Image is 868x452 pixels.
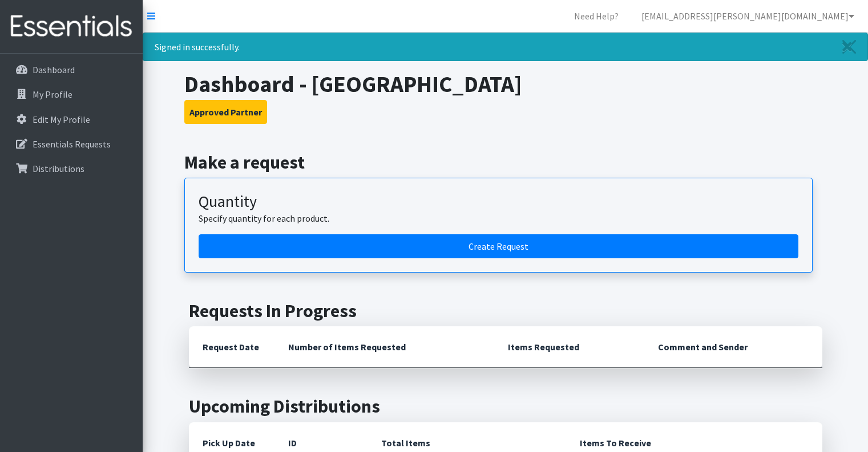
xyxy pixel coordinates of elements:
a: Close [831,33,867,61]
a: Dashboard [5,58,138,81]
p: Dashboard [33,64,75,75]
h2: Requests In Progress [189,300,822,322]
h2: Upcoming Distributions [189,395,822,417]
a: Need Help? [565,5,628,27]
img: HumanEssentials [5,7,138,46]
th: Comment and Sender [644,326,822,368]
h1: Dashboard - [GEOGRAPHIC_DATA] [184,70,826,98]
p: My Profile [33,89,72,100]
h2: Make a request [184,151,826,173]
a: My Profile [5,83,138,106]
a: Essentials Requests [5,133,138,155]
a: [EMAIL_ADDRESS][PERSON_NAME][DOMAIN_NAME] [632,5,863,27]
th: Number of Items Requested [274,326,495,368]
p: Edit My Profile [33,114,90,125]
p: Distributions [33,163,84,174]
a: Edit My Profile [5,108,138,131]
a: Distributions [5,157,138,180]
a: Create a request by quantity [199,234,798,258]
th: Request Date [189,326,274,368]
button: Approved Partner [184,100,267,124]
th: Items Requested [494,326,644,368]
div: Signed in successfully. [143,33,868,61]
p: Essentials Requests [33,138,111,150]
h3: Quantity [199,192,798,211]
p: Specify quantity for each product. [199,211,798,225]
